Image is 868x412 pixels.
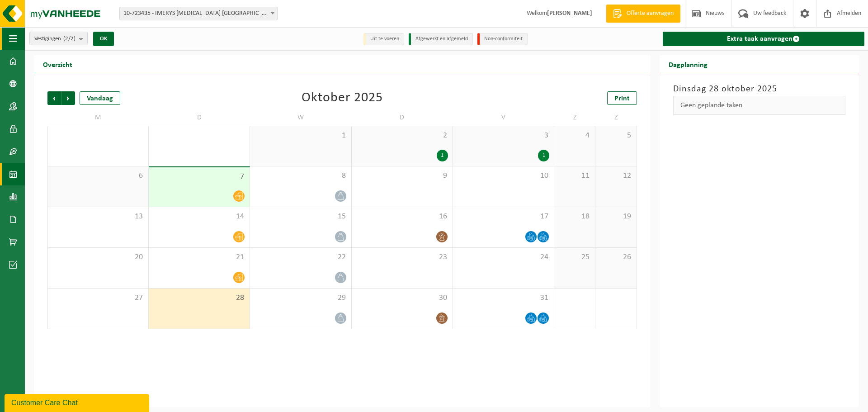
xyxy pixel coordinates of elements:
span: Vorige [47,91,61,105]
a: Print [607,91,637,105]
div: Oktober 2025 [302,91,383,105]
span: 3 [458,131,549,141]
strong: [PERSON_NAME] [547,10,592,17]
div: 1 [538,150,549,161]
span: 6 [52,171,144,181]
span: 5 [600,131,632,141]
span: 2 [356,131,448,141]
div: Geen geplande taken [673,96,845,115]
li: Non-conformiteit [477,33,528,45]
span: Vestigingen [34,32,75,46]
span: Volgende [61,91,75,105]
div: 1 [437,150,448,161]
span: 12 [600,171,632,181]
a: Extra taak aanvragen [663,32,864,46]
span: 13 [52,212,144,222]
span: 29 [255,293,346,303]
iframe: chat widget [5,392,151,412]
td: Z [595,109,637,126]
span: Offerte aanvragen [624,9,676,18]
span: 7 [153,172,245,182]
span: 4 [559,131,590,141]
a: Offerte aanvragen [606,5,680,23]
span: 19 [600,212,632,222]
span: Print [614,95,630,102]
h2: Overzicht [34,55,81,73]
span: 15 [255,212,346,222]
li: Afgewerkt en afgemeld [409,33,473,45]
td: V [453,109,554,126]
td: Z [554,109,595,126]
span: 9 [356,171,448,181]
span: 21 [153,252,245,262]
span: 10-723435 - IMERYS TALC BELGIUM - GENT [119,7,278,20]
span: 22 [255,252,346,262]
td: D [352,109,453,126]
span: 24 [458,252,549,262]
span: 8 [255,171,346,181]
span: 10 [458,171,549,181]
button: Vestigingen(2/2) [29,32,88,45]
span: 27 [52,293,144,303]
td: D [149,109,250,126]
span: 1 [255,131,346,141]
h3: Dinsdag 28 oktober 2025 [673,82,845,96]
span: 11 [559,171,590,181]
td: M [47,109,149,126]
count: (2/2) [63,36,75,42]
span: 28 [153,293,245,303]
h2: Dagplanning [660,55,717,73]
span: 14 [153,212,245,222]
button: OK [93,32,114,46]
span: 31 [458,293,549,303]
span: 25 [559,252,590,262]
span: 18 [559,212,590,222]
span: 26 [600,252,632,262]
span: 23 [356,252,448,262]
li: Uit te voeren [363,33,404,45]
span: 10-723435 - IMERYS TALC BELGIUM - GENT [120,7,277,20]
span: 16 [356,212,448,222]
td: W [250,109,351,126]
span: 20 [52,252,144,262]
span: 17 [458,212,549,222]
div: Vandaag [80,91,120,105]
span: 30 [356,293,448,303]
